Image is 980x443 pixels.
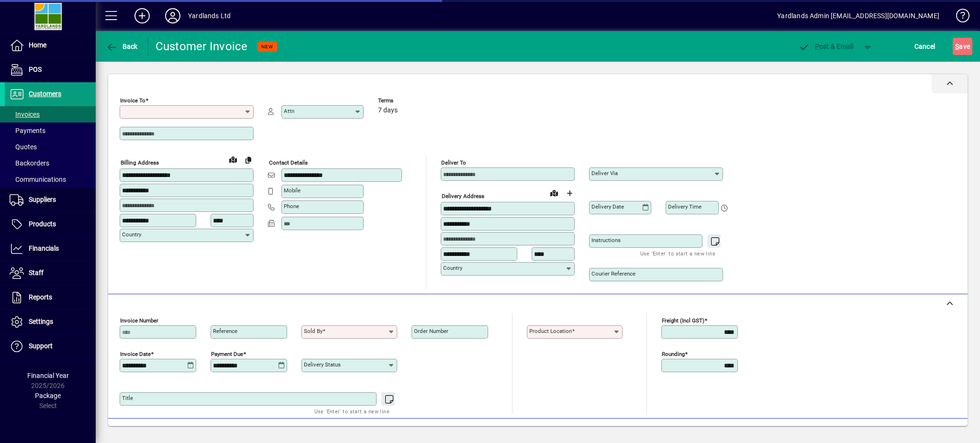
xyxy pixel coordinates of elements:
span: Product History [639,424,688,440]
span: ost & Email [798,43,854,50]
a: Support [5,334,96,358]
span: Backorders [10,159,49,167]
button: Add [127,7,157,24]
mat-label: Instructions [591,237,621,244]
a: Invoices [5,106,96,122]
button: Profile [157,7,188,24]
mat-label: Product location [529,328,572,334]
span: Payments [10,127,45,134]
span: 7 days [378,107,398,114]
span: Communications [10,176,66,183]
button: Product [898,423,946,441]
a: Staff [5,261,96,285]
mat-label: Delivery date [591,203,624,210]
span: Support [29,342,53,350]
span: ave [955,39,970,54]
span: Back [106,43,138,50]
span: POS [29,66,42,73]
mat-label: Order number [414,328,448,334]
a: Reports [5,286,96,310]
button: Save [953,38,972,55]
a: Backorders [5,155,96,171]
span: S [955,43,959,50]
mat-label: Sold by [304,328,323,334]
span: Products [29,220,56,228]
mat-label: Mobile [284,187,301,194]
span: P [815,43,819,50]
a: POS [5,58,96,82]
mat-hint: Use 'Enter' to start a new line [314,406,390,417]
mat-label: Deliver via [591,170,618,177]
span: Cancel [914,39,935,54]
a: Home [5,33,96,57]
span: Quotes [10,143,37,151]
button: Post & Email [793,38,858,55]
a: Knowledge Base [949,2,968,33]
mat-label: Payment due [211,351,243,357]
mat-hint: Use 'Enter' to start a new line [640,248,715,259]
mat-label: Delivery status [304,361,341,368]
span: Package [35,392,61,399]
mat-label: Title [122,395,133,401]
span: Financial Year [27,372,69,379]
a: Quotes [5,139,96,155]
mat-label: Attn [284,108,294,114]
mat-label: Rounding [662,351,685,357]
mat-label: Country [122,231,141,238]
a: Communications [5,171,96,188]
div: Customer Invoice [156,39,248,54]
span: NEW [261,44,273,50]
div: Yardlands Admin [EMAIL_ADDRESS][DOMAIN_NAME] [777,8,939,23]
a: Financials [5,237,96,261]
button: Product History [635,423,691,441]
a: Settings [5,310,96,334]
span: Settings [29,318,53,325]
span: Product [902,424,941,440]
span: Staff [29,269,44,277]
button: Cancel [912,38,938,55]
mat-label: Invoice number [120,317,158,324]
a: View on map [225,152,241,167]
a: Suppliers [5,188,96,212]
span: Home [29,41,46,49]
span: Invoices [10,111,40,118]
button: Choose address [562,186,577,201]
a: Products [5,212,96,236]
mat-label: Invoice To [120,97,145,104]
span: Customers [29,90,61,98]
mat-label: Country [443,265,462,271]
mat-label: Freight (incl GST) [662,317,704,324]
a: View on map [546,185,562,200]
mat-label: Courier Reference [591,270,635,277]
button: Back [103,38,140,55]
mat-label: Deliver To [441,159,466,166]
mat-label: Delivery time [668,203,702,210]
div: Yardlands Ltd [188,8,231,23]
span: Terms [378,98,435,104]
a: Payments [5,122,96,139]
mat-label: Reference [213,328,237,334]
mat-label: Phone [284,203,299,210]
span: Financials [29,244,59,252]
button: Copy to Delivery address [241,152,256,167]
span: Suppliers [29,196,56,203]
span: Reports [29,293,52,301]
app-page-header-button: Back [96,38,148,55]
mat-label: Invoice date [120,351,151,357]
